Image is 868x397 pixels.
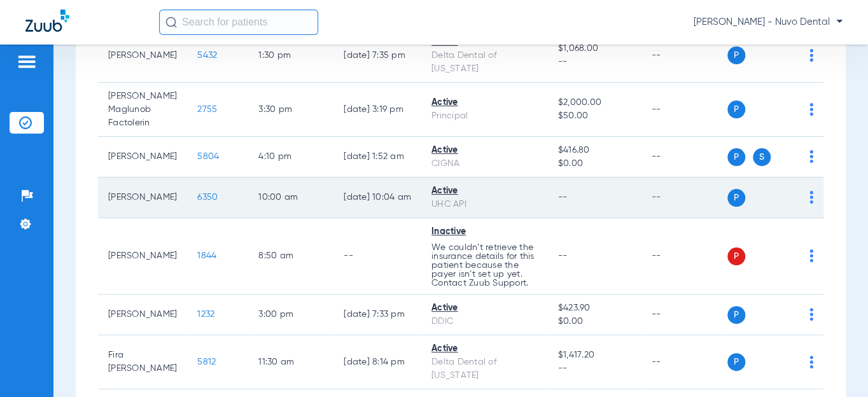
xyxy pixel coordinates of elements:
[248,335,333,389] td: 11:30 AM
[197,358,216,366] span: 5812
[431,96,538,109] div: Active
[558,144,631,157] span: $416.80
[248,83,333,137] td: 3:30 PM
[333,83,421,137] td: [DATE] 3:19 PM
[431,144,538,157] div: Active
[159,10,318,35] input: Search for patients
[558,109,631,123] span: $50.00
[641,137,727,178] td: --
[727,189,745,207] span: P
[431,198,538,211] div: UHC API
[727,46,745,64] span: P
[248,29,333,83] td: 1:30 PM
[98,83,187,137] td: [PERSON_NAME] Maglunob Factolerin
[25,10,69,32] img: Zuub Logo
[431,185,538,198] div: Active
[98,137,187,178] td: [PERSON_NAME]
[248,178,333,218] td: 10:00 AM
[809,49,813,62] img: group-dot-blue.svg
[197,152,219,161] span: 5804
[641,335,727,389] td: --
[804,336,868,397] iframe: Chat Widget
[558,362,631,375] span: --
[333,335,421,389] td: [DATE] 8:14 PM
[727,148,745,166] span: P
[431,109,538,123] div: Principal
[248,218,333,295] td: 8:50 AM
[558,157,631,171] span: $0.00
[753,148,771,166] span: S
[809,103,813,116] img: group-dot-blue.svg
[558,55,631,69] span: --
[431,157,538,171] div: CIGNA
[333,137,421,178] td: [DATE] 1:52 AM
[17,54,37,69] img: hamburger-icon
[98,218,187,295] td: [PERSON_NAME]
[431,49,538,76] div: Delta Dental of [US_STATE]
[641,295,727,335] td: --
[197,193,218,202] span: 6350
[809,308,813,321] img: group-dot-blue.svg
[641,218,727,295] td: --
[431,225,538,239] div: Inactive
[248,137,333,178] td: 4:10 PM
[558,96,631,109] span: $2,000.00
[558,302,631,315] span: $423.90
[641,178,727,218] td: --
[431,302,538,315] div: Active
[98,335,187,389] td: Fira [PERSON_NAME]
[641,29,727,83] td: --
[98,29,187,83] td: [PERSON_NAME]
[431,243,538,288] p: We couldn’t retrieve the insurance details for this patient because the payer isn’t set up yet. C...
[727,306,745,324] span: P
[558,193,568,202] span: --
[165,17,177,28] img: Search Icon
[558,251,568,260] span: --
[431,315,538,328] div: DDIC
[558,349,631,362] span: $1,417.20
[248,295,333,335] td: 3:00 PM
[333,218,421,295] td: --
[558,315,631,328] span: $0.00
[333,178,421,218] td: [DATE] 10:04 AM
[641,83,727,137] td: --
[694,16,843,29] span: [PERSON_NAME] - Nuvo Dental
[197,310,214,319] span: 1232
[431,342,538,356] div: Active
[197,51,217,60] span: 5432
[333,29,421,83] td: [DATE] 7:35 PM
[558,42,631,55] span: $1,068.00
[197,251,216,260] span: 1844
[431,356,538,382] div: Delta Dental of [US_STATE]
[98,178,187,218] td: [PERSON_NAME]
[727,101,745,118] span: P
[98,295,187,335] td: [PERSON_NAME]
[809,191,813,204] img: group-dot-blue.svg
[727,247,745,265] span: P
[727,353,745,371] span: P
[197,105,217,114] span: 2755
[809,249,813,262] img: group-dot-blue.svg
[809,150,813,163] img: group-dot-blue.svg
[333,295,421,335] td: [DATE] 7:33 PM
